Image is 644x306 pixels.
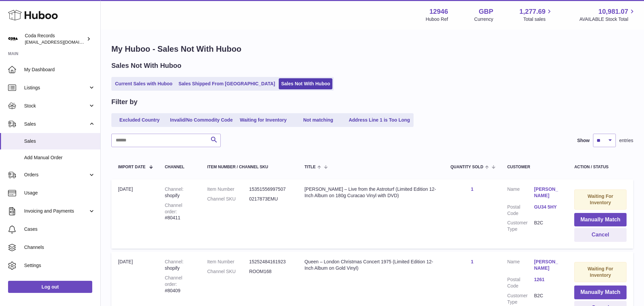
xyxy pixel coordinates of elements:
[207,259,249,265] dt: Item Number
[507,220,534,232] dt: Customer Type
[534,259,561,271] a: [PERSON_NAME]
[24,244,95,251] span: Channels
[507,293,534,305] dt: Customer Type
[24,172,88,178] span: Orders
[471,259,474,264] a: 1
[507,165,561,169] div: Customer
[165,203,182,214] strong: Channel order
[165,259,183,264] strong: Channel
[165,202,194,221] div: #80411
[24,190,95,196] span: Usage
[507,259,534,273] dt: Name
[574,165,627,169] div: Action / Status
[24,226,95,232] span: Cases
[24,138,95,144] span: Sales
[574,228,627,242] button: Cancel
[574,213,627,227] button: Manually Match
[534,220,561,232] dd: B2C
[165,259,194,271] div: shopify
[113,78,175,89] a: Current Sales with Huboo
[168,115,235,126] a: Invalid/No Commodity Code
[588,266,613,278] strong: Waiting For Inventory
[534,186,561,199] a: [PERSON_NAME]
[8,281,92,293] a: Log out
[207,165,291,169] div: Item Number / Channel SKU
[249,196,291,202] dd: 0217873EMU
[165,186,183,192] strong: Channel
[520,7,546,16] span: 1,277.69
[165,275,182,287] strong: Channel order
[113,115,166,126] a: Excluded Country
[236,115,290,126] a: Waiting for Inventory
[588,193,613,205] strong: Waiting For Inventory
[111,179,158,249] td: [DATE]
[249,259,291,265] dd: 15252484161923
[24,121,88,127] span: Sales
[305,165,316,169] span: Title
[574,286,627,299] button: Manually Match
[471,186,474,192] a: 1
[165,165,194,169] div: Channel
[305,186,437,199] div: [PERSON_NAME] – Live from the Astroturf (Limited Edition 12-Inch Album on 180g Curacao Vinyl with...
[474,16,493,23] div: Currency
[598,7,628,16] span: 10,981.07
[207,186,249,192] dt: Item Number
[279,78,332,89] a: Sales Not With Huboo
[249,268,291,275] dd: ROOM168
[111,61,181,70] h2: Sales Not With Huboo
[176,78,277,89] a: Sales Shipped From [GEOGRAPHIC_DATA]
[207,268,249,275] dt: Channel SKU
[249,186,291,192] dd: 15351556997507
[111,97,138,106] h2: Filter by
[165,275,194,294] div: #80409
[346,115,413,126] a: Address Line 1 is Too Long
[207,196,249,202] dt: Channel SKU
[450,165,483,169] span: Quantity Sold
[619,137,633,144] span: entries
[426,16,448,23] div: Huboo Ref
[534,204,561,210] a: GU34 5HY
[577,137,590,144] label: Show
[24,103,88,109] span: Stock
[579,7,636,23] a: 10,981.07 AVAILABLE Stock Total
[25,39,99,45] span: [EMAIL_ADDRESS][DOMAIN_NAME]
[507,276,534,289] dt: Postal Code
[165,186,194,199] div: shopify
[507,186,534,201] dt: Name
[24,85,88,91] span: Listings
[118,165,146,169] span: Import date
[520,7,553,23] a: 1,277.69 Total sales
[579,16,636,23] span: AVAILABLE Stock Total
[24,155,95,161] span: Add Manual Order
[507,204,534,217] dt: Postal Code
[24,208,88,214] span: Invoicing and Payments
[24,262,95,269] span: Settings
[24,67,95,73] span: My Dashboard
[479,7,493,16] strong: GBP
[291,115,345,126] a: Not matching
[25,33,85,45] div: Coda Records
[111,44,633,54] h1: My Huboo - Sales Not With Huboo
[429,7,448,16] strong: 12946
[305,259,437,271] div: Queen – London Christmas Concert 1975 (Limited Edition 12-Inch Album on Gold Vinyl)
[534,276,561,283] a: 1261
[523,16,553,23] span: Total sales
[534,293,561,305] dd: B2C
[8,34,18,44] img: haz@pcatmedia.com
